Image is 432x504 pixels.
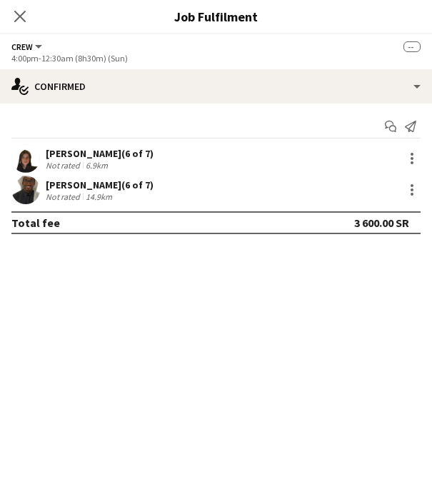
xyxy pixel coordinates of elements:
div: Total fee [11,216,60,230]
button: Crew [11,41,44,52]
div: 14.9km [83,191,115,202]
div: 6.9km [83,160,111,171]
div: 3 600.00 SR [354,216,409,230]
div: 4:00pm-12:30am (8h30m) (Sun) [11,53,421,64]
div: [PERSON_NAME] (6 of 7) [46,178,154,191]
div: [PERSON_NAME] (6 of 7) [46,147,154,160]
div: Not rated [46,160,83,171]
span: -- [403,41,421,52]
div: Not rated [46,191,83,202]
span: Crew [11,41,33,52]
